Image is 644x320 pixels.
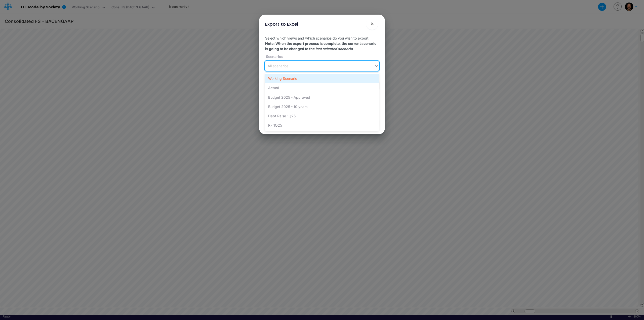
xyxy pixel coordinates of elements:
div: Export to Excel [265,21,298,27]
div: RF 1Q25 [265,121,379,130]
button: Close [366,18,378,30]
div: Select which views and which scenarios do you wish to export. [261,31,383,114]
div: Working Scenario [265,74,379,83]
div: Budget 2025 - Approved [265,93,379,102]
strong: Note: When the export process is complete, the current scenario is going to be changed to the [265,41,377,51]
div: Actual [265,83,379,92]
label: Scenarios [265,54,283,59]
span: × [371,20,374,26]
div: All scenarios [268,63,288,69]
div: Debt Raise 1Q25 [265,111,379,121]
em: last selected scenario [315,47,353,51]
div: Budget 2025 - 10 years [265,102,379,111]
